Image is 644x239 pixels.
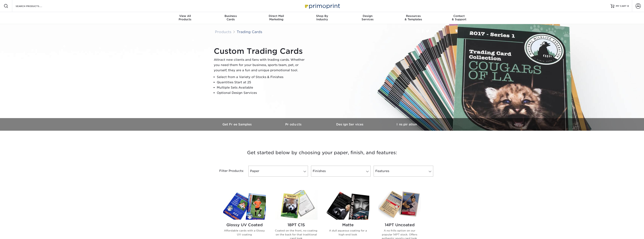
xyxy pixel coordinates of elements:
a: Get Free Samples [209,118,266,131]
div: Services [345,14,391,21]
span: 0 [627,5,629,7]
a: Inspiration [379,118,435,131]
h2: Glossy UV Coated [223,223,266,227]
a: Products [215,30,231,34]
span: Contact [436,14,482,18]
span: Direct Mail [253,14,299,18]
a: View AllProducts [162,12,208,24]
span: Design [345,14,391,18]
a: Products [266,118,322,131]
h3: Get started below by choosing your paper, finish, and features: [212,144,432,161]
div: Cards [208,14,253,21]
a: Paper [248,166,308,177]
img: Matte Trading Cards [327,190,369,220]
p: Attract new clients and fans with trading cards. Whether you need them for your business, sports ... [214,57,308,73]
div: Marketing [253,14,299,21]
h3: Get Free Samples [209,123,266,126]
a: Design Services [322,118,379,131]
h3: Inspiration [379,123,435,126]
p: A dull aqueous coating for a high end look [327,229,369,236]
h2: 14PT Uncoated [378,223,421,227]
img: 18PT C1S Trading Cards [275,190,318,220]
h1: Custom Trading Cards [214,47,308,56]
div: & Support [436,14,482,21]
div: Industry [299,14,345,21]
a: DesignServices [345,12,391,24]
p: Affordable cards with a Glossy UV coating [223,229,266,236]
a: Trading Cards [237,30,262,34]
a: Resources& Templates [391,12,436,24]
li: Optional Design Services [217,90,308,96]
li: Multiple Sets Available [217,85,308,90]
h2: 18PT C1S [275,223,318,227]
span: MY CART [616,5,627,8]
h3: Products [266,123,322,126]
h2: Matte [327,223,369,227]
div: Filter Products: [209,166,247,177]
a: Features [374,166,433,177]
a: Direct MailMarketing [253,12,299,24]
div: & Templates [391,14,436,21]
div: Products [162,14,208,21]
a: Contact& Support [436,12,482,24]
h3: Design Services [322,123,379,126]
li: Select from a Variety of Stocks & Finishes [217,74,308,80]
img: Glossy UV Coated Trading Cards [223,190,266,220]
span: View All [162,14,208,18]
img: 14PT Uncoated Trading Cards [378,190,421,220]
img: Primoprint [303,2,341,10]
a: BusinessCards [208,12,253,24]
a: Finishes [311,166,371,177]
li: Quantities Start at 25 [217,80,308,85]
span: Resources [391,14,436,18]
a: Shop ByIndustry [299,12,345,24]
input: SEARCH PRODUCTS..... [15,4,52,8]
span: Shop By [299,14,345,18]
span: Business [208,14,253,18]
